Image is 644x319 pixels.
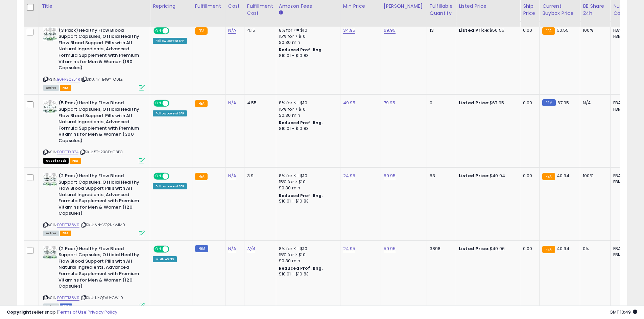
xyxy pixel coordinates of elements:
div: 13 [430,27,451,33]
div: $40.96 [459,246,515,252]
a: B0FPSQZJ4R [57,77,80,82]
div: Follow Lowest SFP [153,183,187,189]
div: FBA: 0 [613,246,636,252]
span: OFF [168,28,179,33]
a: 59.95 [384,245,396,252]
div: Amazon Fees [279,3,337,10]
div: Fulfillment [195,3,222,10]
span: 40.94 [557,172,570,179]
div: Listed Price [459,3,517,10]
span: All listings that are currently out of stock and unavailable for purchase on Amazon [43,158,69,164]
div: $0.30 min [279,185,335,191]
div: ASIN: [43,27,145,90]
a: 24.95 [343,172,356,179]
div: BB Share 24h. [583,3,607,17]
div: $40.94 [459,173,515,179]
span: All listings currently available for purchase on Amazon [43,85,59,91]
div: ASIN: [43,173,145,236]
small: FBA [542,173,555,180]
div: Multi ASINS [153,256,177,262]
div: Follow Lowest SFP [153,110,187,116]
a: Terms of Use [58,309,87,315]
img: 51CC+vqakML._SL40_.jpg [43,100,57,113]
div: ASIN: [43,100,145,163]
a: 24.95 [343,245,356,252]
div: N/A [583,100,605,106]
div: [PERSON_NAME] [384,3,424,10]
span: FBA [70,158,81,164]
div: Num of Comp. [613,3,638,17]
div: 0 [430,100,451,106]
div: 15% for > $10 [279,252,335,258]
img: 51uNbil3ujL._SL40_.jpg [43,246,57,259]
div: 3.9 [247,173,271,179]
span: ON [154,246,163,252]
a: B0FPTD1374 [57,149,78,155]
img: 517U1QNCDNL._SL40_.jpg [43,27,57,41]
div: 100% [583,27,605,33]
small: FBA [195,100,208,107]
span: 40.94 [557,245,570,252]
div: 0.00 [523,27,534,33]
span: 50.55 [557,27,569,33]
small: Amazon Fees. [279,10,283,16]
span: ON [154,28,163,33]
a: N/A [228,172,236,179]
span: FBA [60,231,71,236]
small: FBM [195,245,208,252]
div: seller snap | | [7,309,117,316]
div: 15% for > $10 [279,106,335,112]
small: FBA [195,173,208,180]
b: (5 Pack) Healthy Flow Blood Support Capsules, Official Healthy Flow Blood Support Pills with All ... [58,100,141,145]
a: 59.95 [384,172,396,179]
div: FBM: 0 [613,106,636,112]
div: 0.00 [523,173,534,179]
span: | SKU: VN-VQ2N-VJM9 [80,222,125,228]
div: Follow Lowest SFP [153,38,187,44]
div: $0.30 min [279,258,335,264]
div: $10.01 - $10.83 [279,271,335,277]
div: FBM: 0 [613,179,636,185]
b: (2 Pack) Healthy Flow Blood Support Capsules, Official Healthy Flow Blood Support Pills with All ... [58,246,141,291]
img: 51uNbil3ujL._SL40_.jpg [43,173,57,186]
div: FBA: 0 [613,27,636,33]
div: FBM: 0 [613,33,636,39]
span: OFF [168,246,179,252]
b: Listed Price: [459,100,490,106]
small: FBA [542,246,555,253]
div: 100% [583,173,605,179]
div: FBA: 0 [613,173,636,179]
span: | SKU: IJ-QEAU-GWL9 [80,295,123,300]
div: 15% for > $10 [279,33,335,39]
b: Reduced Prof. Rng. [279,47,323,53]
b: Listed Price: [459,27,490,33]
a: N/A [228,245,236,252]
b: Listed Price: [459,245,490,252]
a: 79.95 [384,100,396,106]
div: Min Price [343,3,378,10]
b: (2 Pack) Healthy Flow Blood Support Capsules, Official Healthy Flow Blood Support Pills with All ... [58,173,141,218]
div: FBA: 0 [613,100,636,106]
small: FBA [542,27,555,35]
div: 8% for <= $10 [279,27,335,33]
a: N/A [247,245,255,252]
span: | SKU: 5T-23CD-G3PC [79,149,123,155]
div: $50.55 [459,27,515,33]
div: $10.01 - $10.83 [279,126,335,132]
div: 0.00 [523,100,534,106]
div: 53 [430,173,451,179]
div: 4.15 [247,27,271,33]
div: $0.30 min [279,112,335,118]
a: B0FPT138V9 [57,295,79,301]
div: 0.00 [523,246,534,252]
small: FBA [195,27,208,35]
div: Fulfillable Quantity [430,3,453,17]
div: 4.55 [247,100,271,106]
a: Privacy Policy [88,309,117,315]
span: All listings currently available for purchase on Amazon [43,231,59,236]
span: ON [154,101,163,106]
div: Repricing [153,3,189,10]
div: Ship Price [523,3,536,17]
a: B0FPT138V9 [57,222,79,228]
span: 2025-10-6 13:49 GMT [610,309,637,315]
